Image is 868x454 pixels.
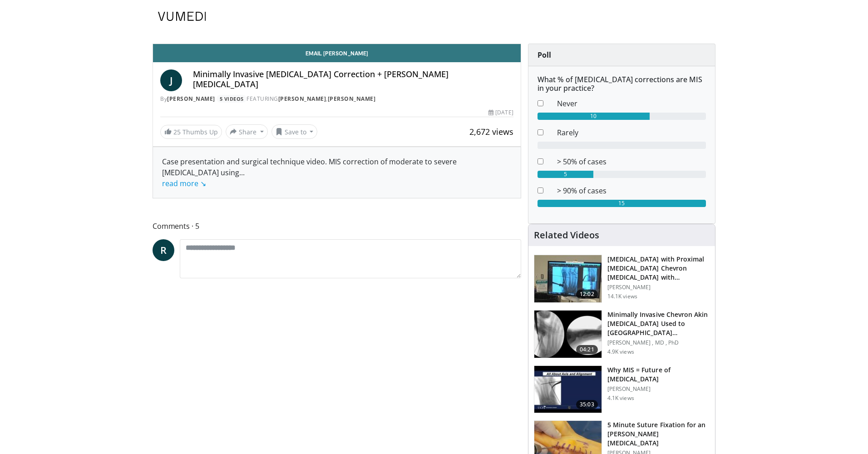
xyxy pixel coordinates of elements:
a: 04:21 Minimally Invasive Chevron Akin [MEDICAL_DATA] Used to [GEOGRAPHIC_DATA]… [PERSON_NAME] , M... [534,310,710,358]
img: 08be0349-593e-48f1-bfea-69f97c3c7a0f.150x105_q85_crop-smart_upscale.jpg [534,255,602,302]
a: 25 Thumbs Up [160,125,222,139]
p: 4.9K views [607,348,634,355]
h3: 5 Minute Suture Fixation for an [PERSON_NAME][MEDICAL_DATA] [607,420,710,448]
p: 4.1K views [607,395,634,402]
a: read more ↘ [162,178,206,188]
h3: Minimally Invasive Chevron Akin Osteotomy Used to Treat Severe Hallux Valgus [607,310,710,337]
div: 15 [538,200,706,207]
div: Case presentation and surgical technique video. MIS correction of moderate to severe [MEDICAL_DAT... [162,156,512,189]
p: 14.1K views [607,293,637,300]
button: Save to [271,124,318,139]
h3: Bunionectomy with Proximal Metatarsal Chevron Osteotomy with Akin Osteotomy [607,255,710,282]
h4: Related Videos [534,230,599,241]
a: [PERSON_NAME] [278,95,326,103]
a: 5 Videos [217,95,247,103]
div: 5 [538,171,594,178]
span: 25 [173,128,181,136]
span: 12:02 [576,290,598,299]
dd: > 90% of cases [550,185,713,196]
dd: > 50% of cases [550,156,713,167]
img: d2ad2a79-9ed4-4a84-b0ca-be5628b646eb.150x105_q85_crop-smart_upscale.jpg [534,366,602,413]
div: By FEATURING , [160,95,513,103]
img: e73f24f9-02ca-4bec-a641-813152ebe724.150x105_q85_crop-smart_upscale.jpg [534,311,602,358]
a: [PERSON_NAME] [328,95,376,103]
div: [DATE] [488,109,513,117]
img: VuMedi Logo [158,12,206,21]
strong: Poll [538,50,551,60]
div: 10 [538,113,650,120]
h6: What % of [MEDICAL_DATA] corrections are MIS in your practice? [538,75,706,93]
span: 04:21 [576,345,598,354]
a: 12:02 [MEDICAL_DATA] with Proximal [MEDICAL_DATA] Chevron [MEDICAL_DATA] with [PERSON_NAME]… [PER... [534,255,710,303]
a: [PERSON_NAME] [167,95,215,103]
a: J [160,69,182,91]
a: Email [PERSON_NAME] [153,44,521,62]
span: Comments 5 [153,220,521,232]
p: [PERSON_NAME] [607,385,710,393]
span: 35:03 [576,400,598,409]
p: [PERSON_NAME] , MD , PhD [607,339,710,346]
span: 2,672 views [469,126,513,137]
h4: Minimally Invasive [MEDICAL_DATA] Correction + [PERSON_NAME][MEDICAL_DATA] [193,69,513,89]
p: [PERSON_NAME] [607,284,710,291]
a: R [153,239,174,261]
dd: Rarely [550,127,713,138]
button: Share [226,124,268,139]
a: 35:03 Why MIS = Future of [MEDICAL_DATA] [PERSON_NAME] 4.1K views [534,365,710,414]
h3: Why MIS = Future of [MEDICAL_DATA] [607,365,710,384]
dd: Never [550,98,713,109]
